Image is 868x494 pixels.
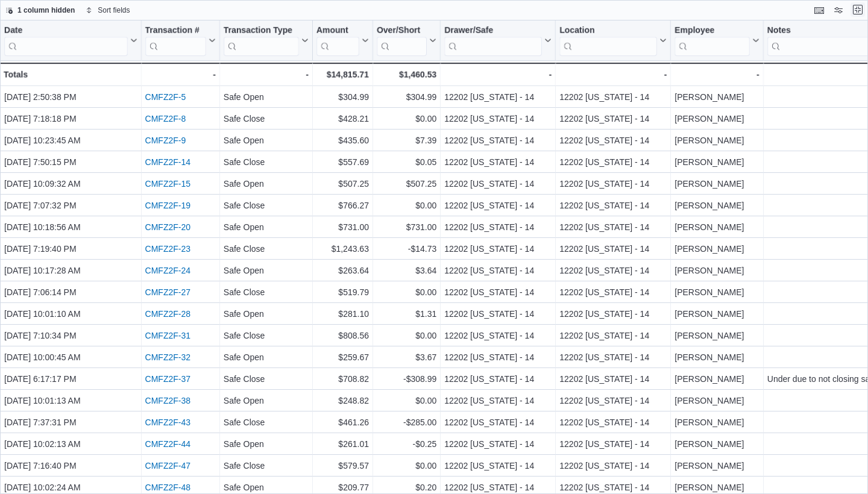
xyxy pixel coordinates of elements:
[559,25,657,37] div: Location
[559,350,667,364] div: 12202 [US_STATE] - 14
[675,307,759,321] div: [PERSON_NAME]
[224,350,309,364] div: Safe Open
[224,328,309,343] div: Safe Close
[4,307,137,321] div: [DATE] 10:01:10 AM
[377,25,436,56] button: Over/Short
[145,266,190,275] a: CMFZ2F-24
[145,67,216,82] div: -
[316,111,369,126] div: $428.21
[831,3,846,17] button: Display options
[145,201,190,210] a: CMFZ2F-19
[675,437,759,451] div: [PERSON_NAME]
[675,25,750,56] div: Employee
[316,155,369,169] div: $557.69
[444,198,552,213] div: 12202 [US_STATE] - 14
[145,417,190,427] a: CMFZ2F-43
[4,133,137,148] div: [DATE] 10:23:45 AM
[224,393,309,408] div: Safe Open
[675,350,759,364] div: [PERSON_NAME]
[145,309,190,319] a: CMFZ2F-28
[444,415,552,430] div: 12202 [US_STATE] - 14
[559,90,667,104] div: 12202 [US_STATE] - 14
[316,350,369,364] div: $259.67
[559,263,667,278] div: 12202 [US_STATE] - 14
[145,483,190,492] a: CMFZ2F-48
[224,67,309,82] div: -
[4,372,137,386] div: [DATE] 6:17:17 PM
[377,67,436,82] div: $1,460.53
[316,393,369,408] div: $248.82
[377,220,436,234] div: $731.00
[559,307,667,321] div: 12202 [US_STATE] - 14
[145,331,190,340] a: CMFZ2F-31
[4,393,137,408] div: [DATE] 10:01:13 AM
[377,307,436,321] div: $1.31
[316,90,369,104] div: $304.99
[377,242,436,256] div: -$14.73
[145,439,190,449] a: CMFZ2F-44
[4,25,128,37] div: Date
[444,242,552,256] div: 12202 [US_STATE] - 14
[224,111,309,126] div: Safe Close
[4,458,137,473] div: [DATE] 7:16:40 PM
[675,458,759,473] div: [PERSON_NAME]
[224,25,309,56] button: Transaction Type
[145,222,190,232] a: CMFZ2F-20
[224,263,309,278] div: Safe Open
[316,328,369,343] div: $808.56
[145,25,216,56] button: Transaction #
[316,25,369,56] button: Amount
[145,287,190,297] a: CMFZ2F-27
[444,285,552,299] div: 12202 [US_STATE] - 14
[559,242,667,256] div: 12202 [US_STATE] - 14
[851,2,865,17] button: Exit fullscreen
[224,372,309,386] div: Safe Close
[145,92,186,102] a: CMFZ2F-5
[444,393,552,408] div: 12202 [US_STATE] - 14
[4,415,137,430] div: [DATE] 7:37:31 PM
[316,198,369,213] div: $766.27
[377,285,436,299] div: $0.00
[316,263,369,278] div: $263.64
[559,198,667,213] div: 12202 [US_STATE] - 14
[559,133,667,148] div: 12202 [US_STATE] - 14
[675,111,759,126] div: [PERSON_NAME]
[316,307,369,321] div: $281.10
[444,263,552,278] div: 12202 [US_STATE] - 14
[316,177,369,191] div: $507.25
[444,437,552,451] div: 12202 [US_STATE] - 14
[377,198,436,213] div: $0.00
[675,328,759,343] div: [PERSON_NAME]
[559,25,657,56] div: Location
[675,198,759,213] div: [PERSON_NAME]
[224,307,309,321] div: Safe Open
[4,437,137,451] div: [DATE] 10:02:13 AM
[444,328,552,343] div: 12202 [US_STATE] - 14
[675,393,759,408] div: [PERSON_NAME]
[224,133,309,148] div: Safe Open
[559,415,667,430] div: 12202 [US_STATE] - 14
[4,328,137,343] div: [DATE] 7:10:34 PM
[1,3,80,17] button: 1 column hidden
[444,350,552,364] div: 12202 [US_STATE] - 14
[145,157,190,167] a: CMFZ2F-14
[559,458,667,473] div: 12202 [US_STATE] - 14
[4,220,137,234] div: [DATE] 10:18:56 AM
[224,90,309,104] div: Safe Open
[377,263,436,278] div: $3.64
[675,220,759,234] div: [PERSON_NAME]
[4,285,137,299] div: [DATE] 7:06:14 PM
[316,67,369,82] div: $14,815.71
[675,415,759,430] div: [PERSON_NAME]
[444,111,552,126] div: 12202 [US_STATE] - 14
[444,25,542,37] div: Drawer/Safe
[444,307,552,321] div: 12202 [US_STATE] - 14
[444,155,552,169] div: 12202 [US_STATE] - 14
[224,242,309,256] div: Safe Close
[81,3,134,17] button: Sort fields
[145,114,186,123] a: CMFZ2F-8
[377,328,436,343] div: $0.00
[675,155,759,169] div: [PERSON_NAME]
[444,25,542,56] div: Drawer/Safe
[316,242,369,256] div: $1,243.63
